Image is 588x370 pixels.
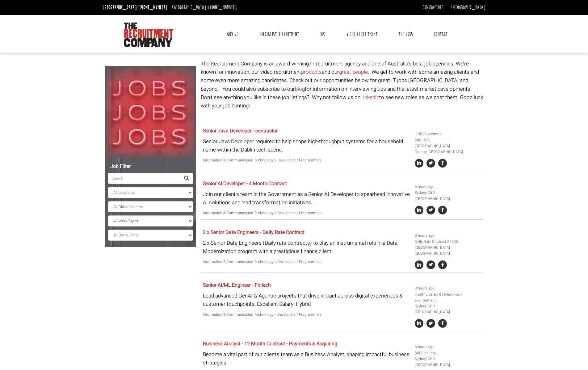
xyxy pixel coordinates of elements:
a: Video Recruitment [342,27,382,42]
li: 3 hours ago [415,233,481,239]
a: The Jobs [394,27,418,42]
a: Senior Java Developer - contractor [203,127,278,135]
a: [PHONE_NUMBER] [138,4,167,11]
p: Information & Communication Technology > Developers / Programmers [203,312,410,318]
a: Linkedin [360,94,379,101]
a: Senior AI Developer - 4 Month Contract [203,180,287,187]
a: Senior AI/ML Engineer - Fintech [203,281,271,289]
a: RPO [316,27,330,42]
a: [GEOGRAPHIC_DATA] [451,4,485,11]
li: Daily Rate Contract $$$$$ [415,239,481,245]
li: 3 hours ago [415,184,481,190]
p: The Recruitment Company is an award winning IT recruitment agency and one of Australia's best job... [201,60,483,110]
img: Jobs, Jobs, Jobs [105,66,196,157]
li: $800 per day [415,350,481,356]
li: [GEOGRAPHIC_DATA] [GEOGRAPHIC_DATA] [415,245,481,256]
h5: Job Filter [108,164,193,169]
a: Specialist Recruitment [255,27,304,42]
li: [GEOGRAPHIC_DATA]: [101,2,169,12]
li: Sydney CBD [GEOGRAPHIC_DATA] [415,190,481,202]
p: 2 x Senior Data Engineers (Daily rate contracts) to play an instrumental role in a Data Moderniza... [203,239,410,256]
p: Information & Communication Technology > Developers / Programmers [203,157,410,163]
a: Contact [429,27,452,42]
input: Search [108,173,180,184]
p: Join our client's team in the Government as a Senior AI Developer to spearhead innovative AI solu... [203,190,410,207]
a: Contractors [422,4,443,11]
a: great people [339,68,368,76]
p: Information & Communication Technology > Developers / Programmers [203,259,410,265]
li: 3 hours ago [415,285,481,291]
li: Sydney CBD [GEOGRAPHIC_DATA] [415,303,481,315]
a: Business Analyst - 12 Month Contract - Payments & Acquiring [203,340,337,347]
p: Information & Communication Technology > Developers / Programmers [203,210,410,216]
img: The Recruitment Company [124,23,173,47]
li: -13019 seconds [415,131,481,137]
a: blog [295,85,305,93]
a: [PHONE_NUMBER] [208,4,237,11]
li: [GEOGRAPHIC_DATA] County [GEOGRAPHIC_DATA] [415,143,481,155]
li: Healthy Salary & Hybrid work environment. [415,292,481,303]
li: [GEOGRAPHIC_DATA]: [170,2,238,12]
a: 2 x Senior Data Engineers - Daily Rate Contract [203,229,304,236]
li: 500 - 550 [415,137,481,143]
a: Why Us [222,27,243,42]
p: Senior Java Developer required to help shape high-throughput systems for a household name within ... [203,137,410,154]
a: products [301,68,322,76]
li: Sydney CBD [GEOGRAPHIC_DATA] [415,356,481,368]
li: 3 hours ago [415,344,481,350]
p: Lead advanced GenAI & Agentic projects that drive impact across digital experiences & customer to... [203,292,410,308]
p: Become a vital part of our client’s team as a Business Analyst, shaping impactful business strate... [203,350,410,367]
